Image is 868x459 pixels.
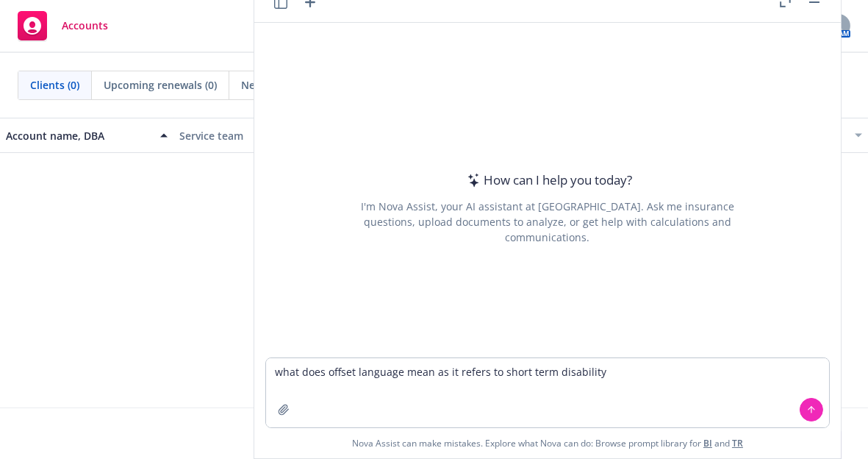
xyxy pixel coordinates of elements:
[30,77,79,93] span: Clients (0)
[173,118,347,153] button: Service team
[179,128,341,143] div: Service team
[260,428,835,458] span: Nova Assist can make mistakes. Explore what Nova can do: Browse prompt library for and
[241,77,336,93] span: New businesses (0)
[104,77,217,93] span: Upcoming renewals (0)
[341,199,754,245] div: I'm Nova Assist, your AI assistant at [GEOGRAPHIC_DATA]. Ask me insurance questions, upload docum...
[266,358,829,427] textarea: what does offset language mean as it refers to short term disability
[732,437,743,449] a: TR
[703,437,712,449] a: BI
[6,128,151,143] div: Account name, DBA
[12,5,114,46] a: Accounts
[62,20,108,32] span: Accounts
[463,171,632,190] div: How can I help you today?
